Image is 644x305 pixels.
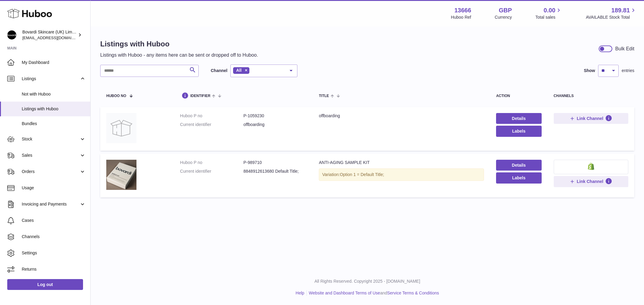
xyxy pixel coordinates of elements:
[22,76,79,82] span: Listings
[22,185,86,191] span: Usage
[622,68,634,74] span: entries
[554,94,629,98] div: channels
[190,94,210,98] span: identifier
[296,291,304,295] a: Help
[577,179,603,184] span: Link Channel
[22,234,86,240] span: Channels
[340,172,384,177] span: Option 1 = Default Title;
[180,113,243,119] dt: Huboo P no
[7,30,16,39] img: internalAdmin-13666@internal.huboo.com
[22,266,86,272] span: Returns
[22,29,77,41] div: Bovardi Skincare (UK) Limited
[586,14,637,20] span: AVAILABLE Stock Total
[319,160,484,165] div: ANTI-AGING SAMPLE KIT
[577,116,603,121] span: Link Channel
[544,6,556,14] span: 0.00
[243,113,307,119] dd: P-1059230
[451,14,471,20] div: Huboo Ref
[319,113,484,119] div: offboarding
[180,160,243,165] dt: Huboo P no
[387,291,439,295] a: Service Terms & Conditions
[22,152,79,158] span: Sales
[588,163,594,170] img: shopify-small.png
[100,52,258,58] p: Listings with Huboo - any items here can be sent or dropped off to Huboo.
[22,250,86,256] span: Settings
[496,126,541,137] button: Labels
[584,68,595,74] label: Show
[22,169,79,175] span: Orders
[106,113,136,143] img: offboarding
[319,168,484,181] div: Variation:
[22,136,79,142] span: Stock
[615,46,634,52] div: Bulk Edit
[22,35,89,40] span: [EMAIL_ADDRESS][DOMAIN_NAME]
[211,68,227,74] label: Channel
[495,14,512,20] div: Currency
[106,160,136,190] img: ANTI-AGING SAMPLE KIT
[22,121,86,127] span: Bundles
[243,122,307,127] dd: offboarding
[309,291,380,295] a: Website and Dashboard Terms of Use
[454,6,471,14] strong: 13666
[611,6,630,14] span: 189.81
[106,94,126,98] span: Huboo no
[180,122,243,127] dt: Current identifier
[22,106,86,112] span: Listings with Huboo
[554,176,629,187] button: Link Channel
[535,6,562,20] a: 0.00 Total sales
[100,39,258,49] h1: Listings with Huboo
[22,60,86,65] span: My Dashboard
[180,168,243,174] dt: Current identifier
[496,94,541,98] div: action
[236,68,242,73] span: All
[243,168,307,174] dd: 8848912613680 Default Title;
[22,201,79,207] span: Invoicing and Payments
[554,113,629,124] button: Link Channel
[243,160,307,165] dd: P-989710
[499,6,512,14] strong: GBP
[319,94,329,98] span: title
[95,278,639,284] p: All Rights Reserved. Copyright 2025 - [DOMAIN_NAME]
[586,6,637,20] a: 189.81 AVAILABLE Stock Total
[496,113,541,124] a: Details
[7,279,83,290] a: Log out
[496,160,541,171] a: Details
[22,218,86,223] span: Cases
[22,91,86,97] span: Not with Huboo
[496,172,541,183] button: Labels
[307,290,439,296] li: and
[535,14,562,20] span: Total sales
